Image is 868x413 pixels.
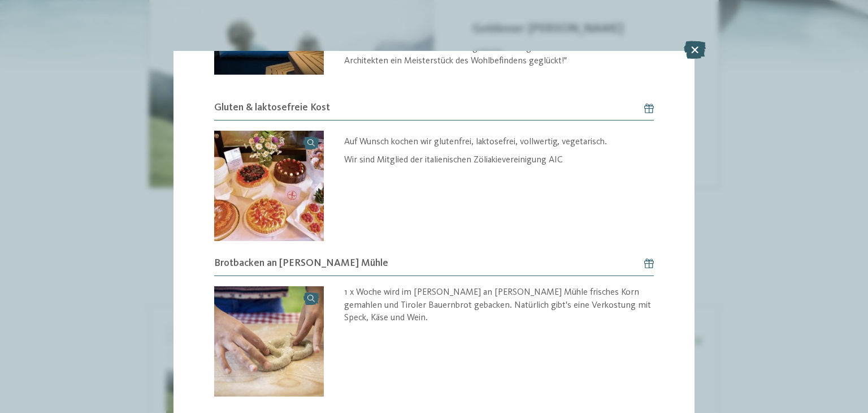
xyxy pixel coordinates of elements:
[344,136,654,149] p: Auf Wunsch kochen wir glutenfrei, laktosefrei, vollwertig, vegetarisch.
[214,256,388,270] span: Brotbacken an [PERSON_NAME] Mühle
[344,286,654,325] p: 1 x Woche wird im [PERSON_NAME] an [PERSON_NAME] Mühle frisches Korn gemahlen und Tiroler Bauernb...
[214,101,330,115] span: Gluten & laktosefreie Kost
[344,154,654,167] p: Wir sind Mitglied der italienischen Zöliakievereinigung AIC
[214,131,324,241] img: Goldener Herbst
[214,286,324,397] img: Goldener Herbst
